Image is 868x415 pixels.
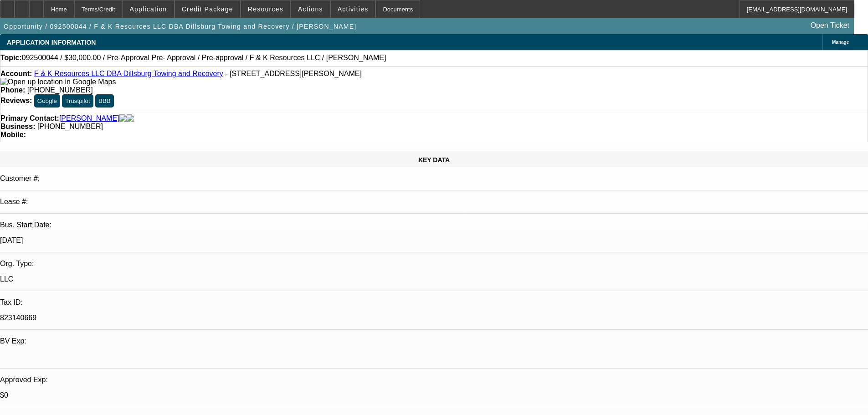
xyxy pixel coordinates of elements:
span: 092500044 / $30,000.00 / Pre-Approval Pre- Approval / Pre-approval / F & K Resources LLC / [PERSO... [22,54,386,62]
strong: Topic: [0,54,22,62]
button: Resources [241,0,290,18]
span: Application [129,5,167,13]
span: Credit Package [182,5,233,13]
span: Opportunity / 092500044 / F & K Resources LLC DBA Dillsburg Towing and Recovery / [PERSON_NAME] [4,23,356,30]
span: [PHONE_NUMBER] [27,86,93,94]
a: [PERSON_NAME] [59,114,119,123]
a: View Google Maps [0,78,116,86]
a: F & K Resources LLC DBA Dillsburg Towing and Recovery [34,70,223,77]
strong: Primary Contact: [0,114,59,123]
strong: Reviews: [0,97,32,104]
span: Activities [338,5,369,13]
button: Application [123,0,174,18]
span: APPLICATION INFORMATION [7,39,96,46]
a: Open Ticket [807,18,853,33]
img: linkedin-icon.png [127,114,134,123]
span: - [STREET_ADDRESS][PERSON_NAME] [225,70,362,77]
button: Google [34,94,60,108]
strong: Business: [0,123,35,130]
span: [PHONE_NUMBER] [37,123,103,130]
strong: Phone: [0,86,25,94]
img: Open up location in Google Maps [0,78,116,86]
button: Credit Package [175,0,240,18]
span: Resources [248,5,283,13]
strong: Mobile: [0,131,26,138]
span: Manage [832,40,849,45]
img: facebook-icon.png [119,114,127,123]
span: Actions [298,5,323,13]
strong: Account: [0,70,32,77]
button: Actions [291,0,330,18]
button: Activities [331,0,375,18]
button: BBB [95,94,114,108]
button: Trustpilot [62,94,93,108]
span: KEY DATA [418,156,450,164]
